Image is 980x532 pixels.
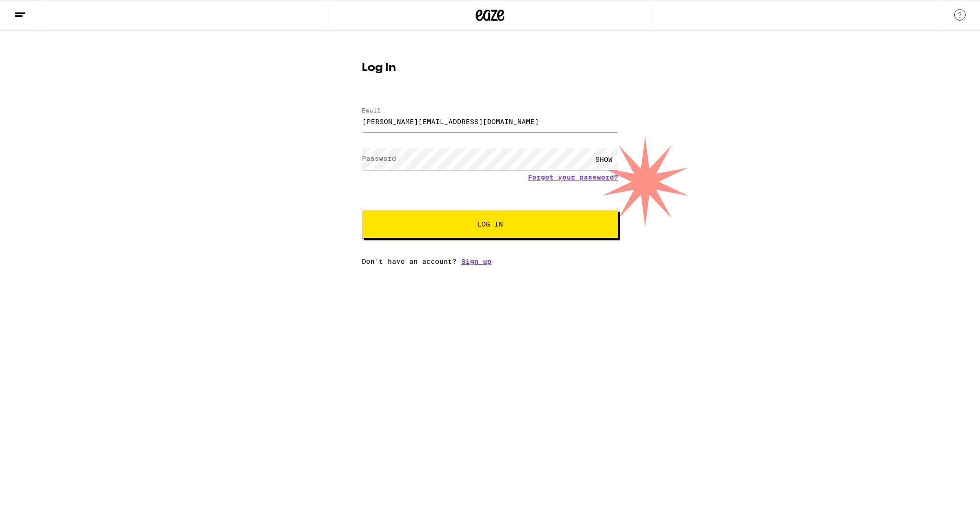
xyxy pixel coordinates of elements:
[362,107,381,113] label: Email
[362,155,396,162] label: Password
[362,210,618,238] button: Log In
[528,173,618,181] a: Forgot your password?
[477,221,503,227] span: Log In
[590,148,618,170] div: SHOW
[362,258,618,265] div: Don't have an account?
[362,111,618,132] input: Email
[6,7,69,14] span: Hi. Need any help?
[461,258,491,265] a: Sign up
[362,62,618,74] h1: Log In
